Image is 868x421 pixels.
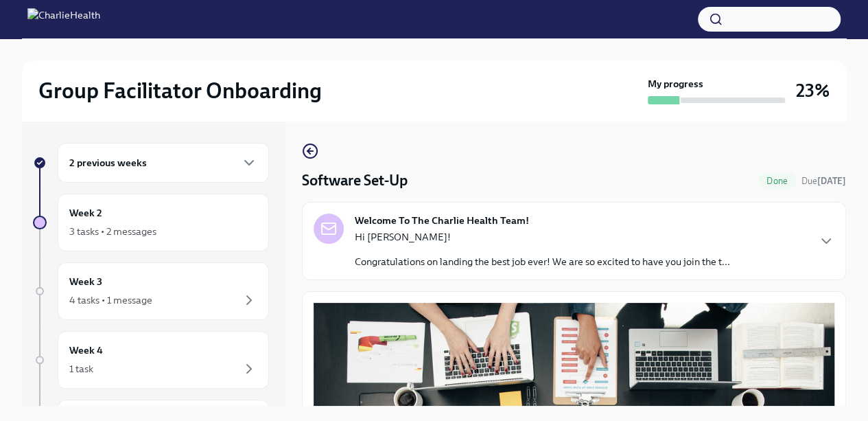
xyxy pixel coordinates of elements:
a: Week 41 task [33,331,269,389]
div: 3 tasks • 2 messages [69,225,156,238]
h4: Software Set-Up [302,170,408,191]
h6: Week 2 [69,205,102,220]
p: Congratulations on landing the best job ever! We are so excited to have you join the t... [355,255,730,269]
div: 2 previous weeks [58,143,269,183]
h6: Week 4 [69,343,103,358]
div: 1 task [69,362,93,376]
img: CharlieHealth [27,8,100,30]
div: 4 tasks • 1 message [69,293,152,307]
h6: 2 previous weeks [69,155,147,170]
h2: Group Facilitator Onboarding [38,77,322,104]
strong: [DATE] [817,176,846,186]
strong: My progress [648,77,703,91]
a: Week 23 tasks • 2 messages [33,194,269,251]
h6: Week 3 [69,274,102,289]
h3: 23% [796,78,830,103]
span: Done [758,176,796,186]
strong: Welcome To The Charlie Health Team! [355,214,529,227]
a: Week 34 tasks • 1 message [33,262,269,320]
span: August 20th, 2025 09:00 [801,174,846,187]
p: Hi [PERSON_NAME]! [355,230,730,244]
span: Due [801,176,846,186]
